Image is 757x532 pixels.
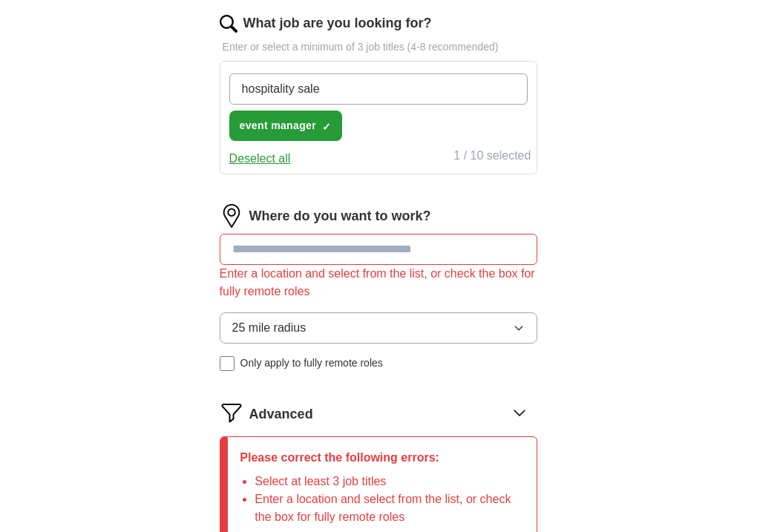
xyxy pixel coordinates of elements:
[229,73,528,105] input: Type a job title and press enter
[243,13,432,33] label: What job are you looking for?
[229,111,342,141] button: event manager✓
[220,265,538,301] div: Enter a location and select from the list, or check the box for fully remote roles
[322,121,331,133] span: ✓
[255,473,525,490] li: Select at least 3 job titles
[220,401,243,424] img: filter
[220,39,538,55] p: Enter or select a minimum of 3 job titles (4-8 recommended)
[249,206,431,226] label: Where do you want to work?
[249,404,313,424] span: Advanced
[240,118,316,134] span: event manager
[220,312,538,344] button: 25 mile radius
[232,319,307,337] span: 25 mile radius
[220,356,235,371] input: Only apply to fully remote roles
[240,355,383,371] span: Only apply to fully remote roles
[255,490,525,526] li: Enter a location and select from the list, or check the box for fully remote roles
[453,147,531,168] div: 1 / 10 selected
[220,204,243,228] img: location.png
[220,15,237,33] img: search.png
[229,150,291,168] button: Deselect all
[240,449,525,467] p: Please correct the following errors:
